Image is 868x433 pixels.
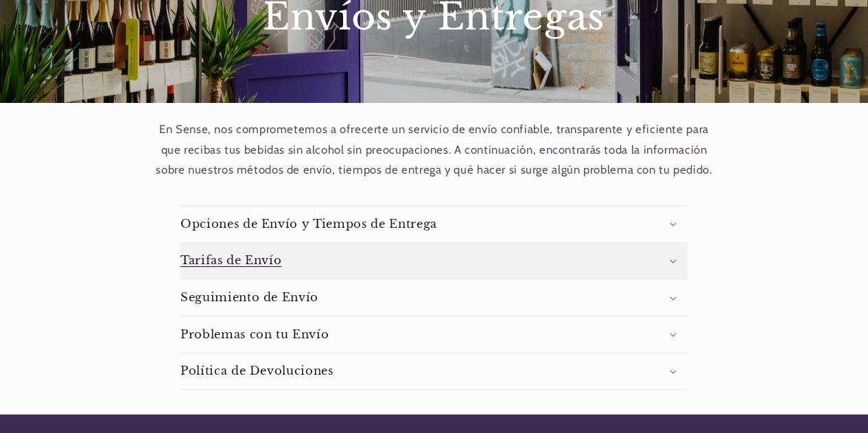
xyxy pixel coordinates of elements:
[180,364,333,378] h3: Política de Devoluciones
[153,119,715,180] p: En Sense, nos comprometemos a ofrecerte un servicio de envío confiable, transparente y eficiente ...
[180,279,688,316] summary: Seguimiento de Envío
[180,327,329,342] h3: Problemas con tu Envío
[180,353,688,390] summary: Política de Devoluciones
[180,290,318,305] h3: Seguimiento de Envío
[180,217,437,231] h3: Opciones de Envío y Tiempos de Entrega
[180,243,688,279] summary: Tarifas de Envío
[180,206,688,242] summary: Opciones de Envío y Tiempos de Entrega
[180,253,282,268] h3: Tarifas de Envío
[180,316,688,353] summary: Problemas con tu Envío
